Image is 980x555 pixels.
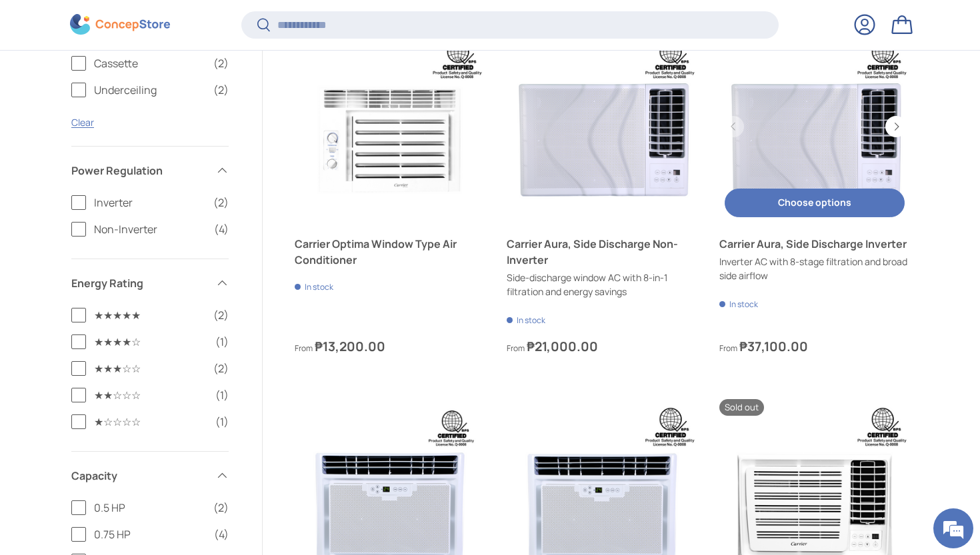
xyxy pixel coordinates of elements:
[7,364,254,410] textarea: Type your message and hit 'Enter'
[725,189,905,217] button: Choose options
[213,82,229,98] span: (2)
[213,500,229,516] span: (2)
[71,147,229,195] summary: Power Regulation
[214,526,229,542] span: (4)
[94,414,207,430] span: ★☆☆☆☆
[70,15,170,35] img: ConcepStore
[295,31,485,222] a: Carrier Optima Window Type Air Conditioner
[94,526,206,542] span: 0.75 HP
[213,307,229,323] span: (2)
[213,195,229,211] span: (2)
[507,236,697,268] a: Carrier Aura, Side Discharge Non-Inverter
[71,468,207,484] span: Capacity
[213,55,229,71] span: (2)
[215,387,229,403] span: (1)
[214,221,229,237] span: (4)
[94,387,207,403] span: ★★☆☆☆
[719,31,910,222] a: Carrier Aura, Side Discharge Inverter
[71,116,94,129] a: Clear
[94,360,205,376] span: ★★★☆☆
[69,75,224,92] div: Chat with us now
[719,236,910,252] a: Carrier Aura, Side Discharge Inverter
[219,7,251,39] div: Minimize live chat window
[94,82,205,98] span: Underceiling
[94,221,206,237] span: Non-Inverter
[71,259,229,307] summary: Energy Rating
[71,452,229,500] summary: Capacity
[507,31,697,222] a: Carrier Aura, Side Discharge Non-Inverter
[94,334,207,350] span: ★★★★☆
[215,334,229,350] span: (1)
[94,55,205,71] span: Cassette
[71,275,207,291] span: Energy Rating
[213,360,229,376] span: (2)
[71,163,207,179] span: Power Regulation
[94,307,205,323] span: ★★★★★
[215,414,229,430] span: (1)
[77,168,184,302] span: We're online!
[94,500,205,516] span: 0.5 HP
[719,399,764,416] span: Sold out
[295,236,485,268] a: Carrier Optima Window Type Air Conditioner
[94,195,205,211] span: Inverter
